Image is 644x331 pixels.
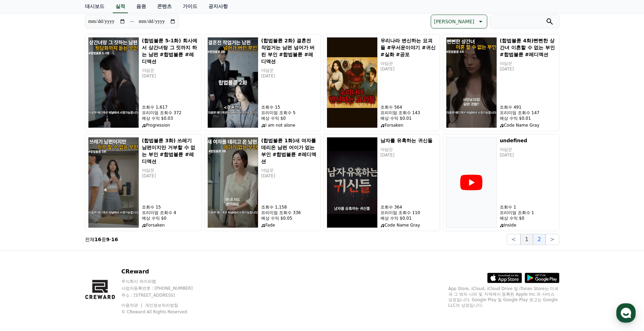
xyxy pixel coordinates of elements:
p: 프리미엄 조회수 143 [380,110,437,116]
span: 대화 [63,231,72,236]
p: [DATE] [142,173,198,179]
h5: (합법불륜 4화)뻔뻔한 상간녀 이혼할 수 없는 부인 #합법불륜 #레디액션 [500,37,556,58]
p: [DATE] [261,73,318,79]
a: 홈 [2,220,46,237]
p: CReward [121,268,206,276]
button: undefined 야담꾼 [DATE] 조회수 1 프리미엄 조회수 1 예상 수익 $0 Inside [443,134,559,231]
p: 야담꾼 [142,168,198,173]
a: 설정 [89,220,133,237]
button: 남자를 유혹하는 귀신들 남자를 유혹하는 귀신들 야담꾼 [DATE] 조회수 364 프리미엄 조회수 110 예상 수익 $0.01 Code Name Gray [324,134,440,231]
p: 예상 수익 $0.01 [380,116,437,121]
p: 야담꾼 [142,68,198,73]
a: 이용약관 [121,303,143,308]
p: 조회수 1,158 [261,204,318,210]
p: 프리미엄 조회수 1 [500,210,556,215]
p: Forsaken [380,122,437,128]
button: > [546,234,559,245]
p: 프리미엄 조회수 5 [261,110,318,116]
button: (합법불륜 5-1화) 회사에서 상간녀랑 그 짓까지 하는 남편 #합법불륜 #레디액션 (합법불륜 5-1화) 회사에서 상간녀랑 그 짓까지 하는 남편 #합법불륜 #레디액션 야담꾼 [... [85,34,201,131]
p: Code Name Gray [380,222,437,228]
h5: (합법불륜 1화)새 여자를 데리온 남편 어이가 없는 부인 #합법불륜 #레디액션 [261,137,318,165]
p: [DATE] [142,73,198,79]
p: 전체 중 - [85,236,118,243]
p: Fade [261,222,318,228]
p: 조회수 491 [500,104,556,110]
p: 사업자등록번호 : [PHONE_NUMBER] [121,286,206,291]
p: 예상 수익 $0 [261,116,318,121]
p: 조회수 564 [380,104,437,110]
strong: 16 [111,237,118,242]
p: 야담꾼 [380,147,437,152]
p: [DATE] [500,66,556,72]
button: (합법불륜 3화) 쓰레기 남편이지만 거부할 수 없는 부인 #합법불륜 #레디액션 (합법불륜 3화) 쓰레기 남편이지만 거부할 수 없는 부인 #합법불륜 #레디액션 야담꾼 [DATE... [85,134,201,231]
h5: 남자를 유혹하는 귀신들 [380,137,437,144]
a: 대화 [46,220,89,237]
p: Code Name Gray [500,122,556,128]
h5: (합법불륜 2화) 결혼전 작업거는 남편 넘어가 버린 부인 #합법불륜 #레디액션 [261,37,318,65]
span: 설정 [107,230,115,236]
img: (합법불륜 2화) 결혼전 작업거는 남편 넘어가 버린 부인 #합법불륜 #레디액션 [207,37,258,128]
p: 조회수 364 [380,204,437,210]
p: 주소 : [STREET_ADDRESS] [121,292,206,298]
p: © CReward All Rights Reserved. [121,309,206,315]
img: (합법불륜 1화)새 여자를 데리온 남편 어이가 없는 부인 #합법불륜 #레디액션 [207,137,258,228]
img: (합법불륜 5-1화) 회사에서 상간녀랑 그 짓까지 하는 남편 #합법불륜 #레디액션 [88,37,139,128]
button: (합법불륜 1화)새 여자를 데리온 남편 어이가 없는 부인 #합법불륜 #레디액션 (합법불륜 1화)새 여자를 데리온 남편 어이가 없는 부인 #합법불륜 #레디액션 야담꾼 [DATE... [204,134,321,231]
p: [DATE] [380,152,437,158]
p: 예상 수익 $0.03 [142,116,198,121]
p: ~ [130,17,134,26]
p: 조회수 15 [142,204,198,210]
p: 예상 수익 $0.01 [500,116,556,121]
p: 주식회사 와이피랩 [121,279,206,284]
span: 홈 [22,230,26,236]
p: 예상 수익 $0.05 [261,215,318,221]
a: 개인정보처리방침 [145,303,178,308]
img: (합법불륜 4화)뻔뻔한 상간녀 이혼할 수 없는 부인 #합법불륜 #레디액션 [446,37,497,128]
img: 남자를 유혹하는 귀신들 [327,137,378,228]
p: 조회수 1,617 [142,104,198,110]
p: [DATE] [261,173,318,179]
p: 야담꾼 [500,147,556,152]
strong: 16 [95,237,101,242]
p: [DATE] [380,66,437,72]
p: 야담꾼 [261,168,318,173]
p: [DATE] [500,152,556,158]
strong: 9 [106,237,110,242]
p: 예상 수익 $0 [142,215,198,221]
p: Progression [142,122,198,128]
button: < [507,234,520,245]
h5: (합법불륜 3화) 쓰레기 남편이지만 거부할 수 없는 부인 #합법불륜 #레디액션 [142,137,198,165]
h5: (합법불륜 5-1화) 회사에서 상간녀랑 그 짓까지 하는 남편 #합법불륜 #레디액션 [142,37,198,65]
p: 야담꾼 [261,68,318,73]
p: 야담꾼 [500,61,556,66]
button: 1 [521,234,533,245]
p: I am not alone [261,122,318,128]
p: 프리미엄 조회수 147 [500,110,556,116]
p: Inside [500,222,556,228]
p: 프리미엄 조회수 4 [142,210,198,215]
button: (합법불륜 2화) 결혼전 작업거는 남편 넘어가 버린 부인 #합법불륜 #레디액션 (합법불륜 2화) 결혼전 작업거는 남편 넘어가 버린 부인 #합법불륜 #레디액션 야담꾼 [DATE... [204,34,321,131]
p: 프리미엄 조회수 110 [380,210,437,215]
p: 야담꾼 [380,61,437,66]
p: App Store, iCloud, iCloud Drive 및 iTunes Store는 미국과 그 밖의 나라 및 지역에서 등록된 Apple Inc.의 서비스 상표입니다. Goo... [448,286,559,308]
button: 2 [533,234,546,245]
button: [PERSON_NAME] [431,15,487,28]
p: Forsaken [142,222,198,228]
h5: undefined [500,137,556,144]
h5: 우리나라 변신하는 요괴들 #무서운이야기 #귀신 #실화 #공포 [380,37,437,58]
button: 우리나라 변신하는 요괴들 #무서운이야기 #귀신 #실화 #공포 우리나라 변신하는 요괴들 #무서운이야기 #귀신 #실화 #공포 야담꾼 [DATE] 조회수 564 프리미엄 조회수 1... [324,34,440,131]
p: 조회수 1 [500,204,556,210]
img: 우리나라 변신하는 요괴들 #무서운이야기 #귀신 #실화 #공포 [327,37,378,128]
p: 프리미엄 조회수 372 [142,110,198,116]
img: (합법불륜 3화) 쓰레기 남편이지만 거부할 수 없는 부인 #합법불륜 #레디액션 [88,137,139,228]
p: [PERSON_NAME] [434,17,474,26]
p: 조회수 15 [261,104,318,110]
p: 예상 수익 $0.01 [380,215,437,221]
p: 프리미엄 조회수 336 [261,210,318,215]
p: 예상 수익 $0 [500,215,556,221]
button: (합법불륜 4화)뻔뻔한 상간녀 이혼할 수 없는 부인 #합법불륜 #레디액션 (합법불륜 4화)뻔뻔한 상간녀 이혼할 수 없는 부인 #합법불륜 #레디액션 야담꾼 [DATE] 조회수 ... [443,34,559,131]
